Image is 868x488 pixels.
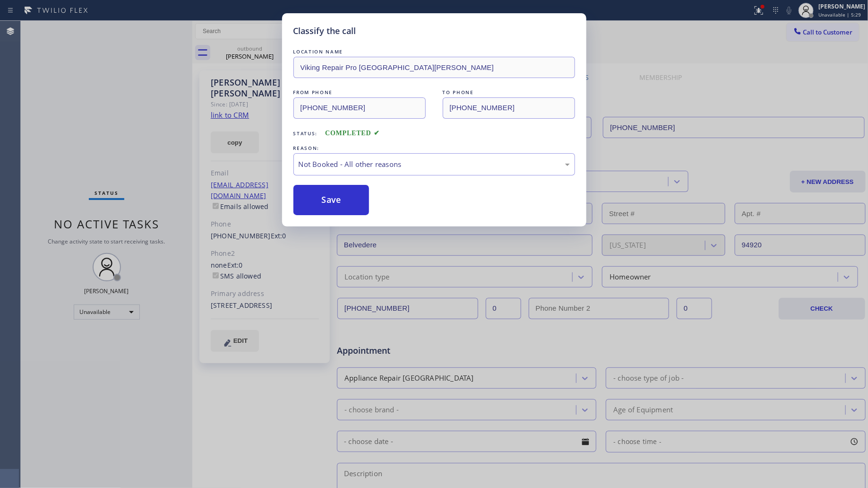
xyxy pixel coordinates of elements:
[293,25,356,37] h5: Classify the call
[443,87,575,97] div: TO PHONE
[293,143,575,153] div: REASON:
[293,97,426,119] input: From phone
[293,87,426,97] div: FROM PHONE
[325,130,380,137] span: COMPLETED
[293,47,575,57] div: LOCATION NAME
[293,130,318,137] span: Status:
[293,185,370,215] button: Save
[443,97,575,119] input: To phone
[299,159,570,170] div: Not Booked - All other reasons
